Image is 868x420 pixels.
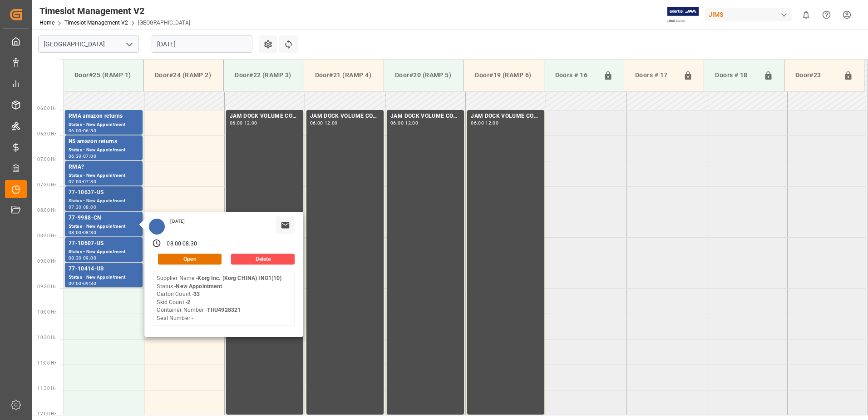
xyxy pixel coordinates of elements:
[792,67,840,84] div: Door#23
[151,67,216,84] div: Door#24 (RAMP 2)
[69,146,139,154] div: Status - New Appointment
[552,67,600,84] div: Doors # 16
[405,121,418,125] div: 12:00
[37,106,56,111] span: 06:00 Hr
[182,240,197,248] div: 08:30
[37,310,56,315] span: 10:00 Hr
[69,248,139,256] div: Status - New Appointment
[181,240,182,248] div: -
[69,112,139,121] div: RMA amazon returns
[37,284,56,289] span: 09:30 Hr
[711,67,759,84] div: Doors # 18
[37,360,56,365] span: 11:00 Hr
[667,7,699,23] img: Exertis%20JAM%20-%20Email%20Logo.jpg_1722504956.jpg
[37,259,56,264] span: 09:00 Hr
[82,281,83,285] div: -
[485,121,498,125] div: 12:00
[167,218,188,225] div: [DATE]
[471,121,484,125] div: 06:00
[404,121,405,125] div: -
[39,20,54,26] a: Home
[38,35,139,53] input: Type to search/select
[69,281,82,285] div: 09:00
[69,197,139,205] div: Status - New Appointment
[69,230,82,235] div: 08:00
[187,299,190,305] b: 2
[71,67,136,84] div: Door#25 (RAMP 1)
[83,154,96,158] div: 07:00
[37,386,56,391] span: 11:30 Hr
[82,129,83,133] div: -
[82,256,83,260] div: -
[69,188,139,197] div: 77-10637-US
[37,335,56,340] span: 10:30 Hr
[167,240,181,248] div: 08:00
[83,205,96,209] div: 08:00
[69,172,139,180] div: Status - New Appointment
[631,67,680,84] div: Doors # 17
[158,254,222,265] button: Open
[816,5,837,25] button: Help Center
[310,112,380,121] div: JAM DOCK VOLUME CONTROL
[705,6,796,23] button: JIMS
[37,131,56,136] span: 06:30 Hr
[311,67,376,84] div: Door#21 (RAMP 4)
[244,121,257,125] div: 12:00
[39,4,190,18] div: Timeslot Management V2
[69,121,139,129] div: Status - New Appointment
[82,154,83,158] div: -
[323,121,325,125] div: -
[69,256,82,260] div: 08:30
[37,157,56,162] span: 07:00 Hr
[193,291,200,297] b: 33
[69,265,139,274] div: 77-10414-US
[243,121,244,125] div: -
[69,154,82,158] div: 06:30
[69,274,139,281] div: Status - New Appointment
[231,254,295,265] button: Delete
[390,112,460,121] div: JAM DOCK VOLUME CONTROL
[37,411,56,416] span: 12:00 Hr
[230,112,300,121] div: JAM DOCK VOLUME CONTROL
[157,275,281,322] div: Supplier Name - Status - Carton Count - Skid Count - Container Number - Seal Number -
[471,67,536,84] div: Door#19 (RAMP 6)
[69,163,139,172] div: RMA?
[69,223,139,230] div: Status - New Appointment
[83,256,96,260] div: 09:00
[83,180,96,184] div: 07:30
[152,35,252,53] input: DD.MM.YYYY
[230,121,243,125] div: 06:00
[176,283,222,290] b: New Appointment
[69,137,139,146] div: NS amazon returns
[69,239,139,248] div: 77-10607-US
[122,37,136,51] button: open menu
[69,129,82,133] div: 06:00
[484,121,485,125] div: -
[83,129,96,133] div: 06:30
[83,281,96,285] div: 09:30
[69,180,82,184] div: 07:00
[37,182,56,187] span: 07:30 Hr
[83,230,96,235] div: 08:30
[82,180,83,184] div: -
[64,20,128,26] a: Timeslot Management V2
[310,121,323,125] div: 06:00
[82,230,83,235] div: -
[197,275,281,281] b: Korg Inc. (Korg CHINA) INO1(10)
[391,67,456,84] div: Door#20 (RAMP 5)
[231,67,296,84] div: Door#22 (RAMP 3)
[705,8,792,21] div: JIMS
[69,205,82,209] div: 07:30
[37,208,56,213] span: 08:00 Hr
[325,121,338,125] div: 12:00
[207,307,241,313] b: TIIU4928321
[390,121,404,125] div: 06:00
[471,112,541,121] div: JAM DOCK VOLUME CONTROL
[69,214,139,223] div: 77-9988-CN
[796,5,816,25] button: show 0 new notifications
[37,233,56,238] span: 08:30 Hr
[82,205,83,209] div: -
